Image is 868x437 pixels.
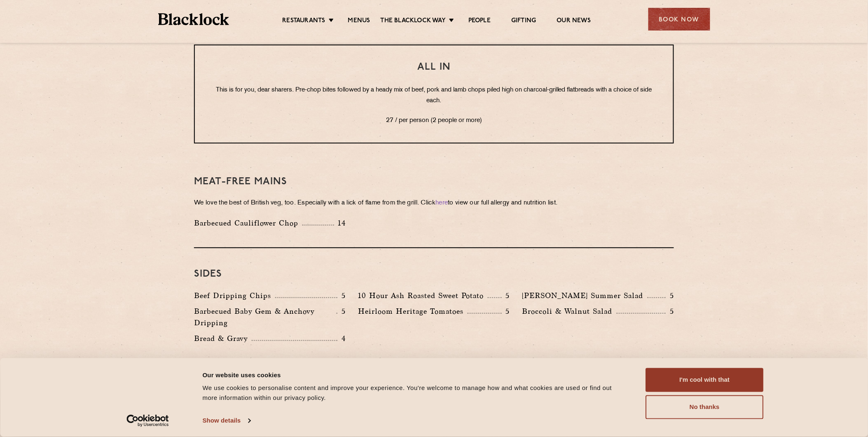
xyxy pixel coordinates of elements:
p: 5 [337,306,346,317]
p: 5 [502,306,510,317]
a: Usercentrics Cookiebot - opens in a new window [112,415,184,427]
a: Restaurants [283,17,325,26]
p: Barbecued Cauliflower Chop [194,217,302,229]
div: Book Now [648,8,710,31]
a: here [435,200,448,206]
h3: All In [211,62,657,73]
p: This is for you, dear sharers. Pre-chop bites followed by a heady mix of beef, pork and lamb chop... [211,85,657,106]
p: Beef Dripping Chips [194,290,275,301]
a: Our News [557,17,591,26]
p: We love the best of British veg, too. Especially with a lick of flame from the grill. Click to vi... [194,197,674,209]
a: The Blacklock Way [381,17,446,26]
a: Gifting [511,17,536,26]
p: 10 Hour Ash Roasted Sweet Potato [358,290,488,301]
a: Menus [348,17,370,26]
p: 5 [666,290,674,301]
p: 5 [666,306,674,317]
button: No thanks [646,395,764,419]
p: 27 / per person (2 people or more) [211,115,657,126]
p: Barbecued Baby Gem & Anchovy Dripping [194,305,337,329]
p: 14 [334,218,346,228]
p: Heirloom Heritage Tomatoes [358,305,468,317]
h3: Sides [194,269,674,280]
div: Our website uses cookies [203,370,627,380]
button: I'm cool with that [646,368,764,392]
p: Broccoli & Walnut Salad [522,305,617,317]
p: [PERSON_NAME] Summer Salad [522,290,648,301]
p: 4 [337,333,346,344]
div: We use cookies to personalise content and improve your experience. You're welcome to manage how a... [203,383,627,403]
a: Show details [203,415,250,427]
p: Bread & Gravy [194,333,252,344]
img: BL_Textured_Logo-footer-cropped.svg [158,13,229,25]
h3: Meat-Free mains [194,176,674,187]
p: 5 [337,290,346,301]
a: People [468,17,491,26]
p: 5 [502,290,510,301]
